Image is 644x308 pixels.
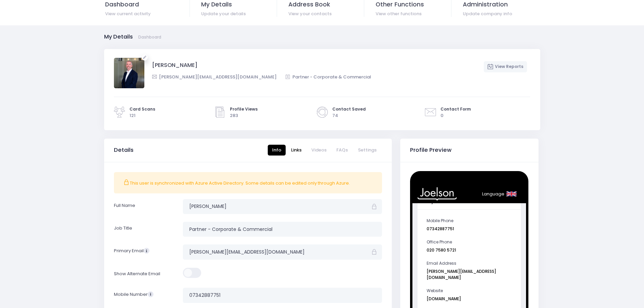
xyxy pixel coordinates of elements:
img: Logo [5,3,44,16]
span: Update company info [463,10,539,17]
span: Update your details [201,10,277,17]
label: Email Address [14,76,44,82]
span: 0 [440,112,471,119]
label: Primary Email [110,244,179,260]
span: View your contacts [288,10,364,17]
span: Profile Views [230,106,311,112]
a: Get Yours [DATE] [64,162,100,168]
a: Info [268,145,286,156]
label: Office Phone [14,54,40,61]
label: Website [14,103,30,109]
p: Powered by . [5,162,109,168]
span: 74 [332,112,366,119]
span: Partner - Corporate & Commercial [285,73,371,80]
span: Contact Form [440,106,471,112]
span: My Details [14,14,42,20]
a: [PERSON_NAME][EMAIL_ADDRESS][DOMAIN_NAME] [14,84,84,96]
img: Profile Picture [114,58,144,88]
a: Dashboard [138,34,161,40]
label: Job Title [110,222,179,237]
span: Details [114,147,134,153]
a: [DOMAIN_NAME] [14,111,49,117]
a: 07342887751 [14,41,42,47]
a: FAQs [332,145,352,156]
span: Language [70,6,92,13]
span: [PERSON_NAME][EMAIL_ADDRESS][DOMAIN_NAME] [152,73,277,80]
h5: My Details [104,33,133,40]
a: Settings [354,145,381,156]
a: View Reports [484,61,527,72]
span: View other functions [376,10,451,17]
span: 283 [230,112,311,119]
a: View my LinkedIn Profile [14,133,63,138]
img: en.svg [94,7,104,12]
span: Contact Saved [332,106,366,112]
a: Videos [307,145,331,156]
a: Links [287,145,306,156]
span: 121 [129,112,155,119]
strong: Tacta Card [37,162,63,168]
span: [PERSON_NAME] [152,61,197,72]
a: 020 7580 5721 [14,63,44,68]
label: Mobile Phone [14,33,41,39]
div: This user is synchronized with Azure Active Directory. Some details can be edited only through Az... [123,179,373,187]
span: Card Scans [129,106,155,112]
label: LinkedIn [14,124,31,131]
h3: Profile Preview [410,147,452,153]
label: Full Name [110,199,179,214]
a: Save as contact [28,183,86,194]
label: Mobile Number [110,288,179,303]
label: Show Alternate Email [110,267,179,280]
span: View current activity [105,10,190,17]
